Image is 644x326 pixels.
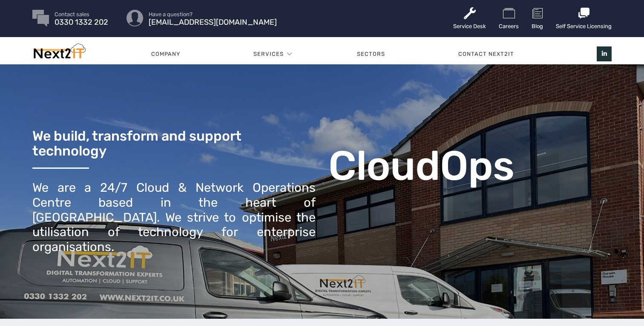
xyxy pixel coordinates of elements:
[32,129,316,159] h3: We build, transform and support technology
[55,12,108,17] span: Contact sales
[253,41,284,67] a: Services
[55,20,108,25] span: 0330 1332 202
[115,41,217,67] a: Company
[55,12,108,25] a: Contact sales 0330 1332 202
[320,41,422,67] a: Sectors
[328,141,514,190] b: CloudOps
[149,12,277,17] span: Have a question?
[149,20,277,25] span: [EMAIL_ADDRESS][DOMAIN_NAME]
[149,12,277,25] a: Have a question? [EMAIL_ADDRESS][DOMAIN_NAME]
[422,41,551,67] a: Contact Next2IT
[32,43,86,63] img: Next2IT
[32,180,316,254] div: We are a 24/7 Cloud & Network Operations Centre based in the heart of [GEOGRAPHIC_DATA]. We striv...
